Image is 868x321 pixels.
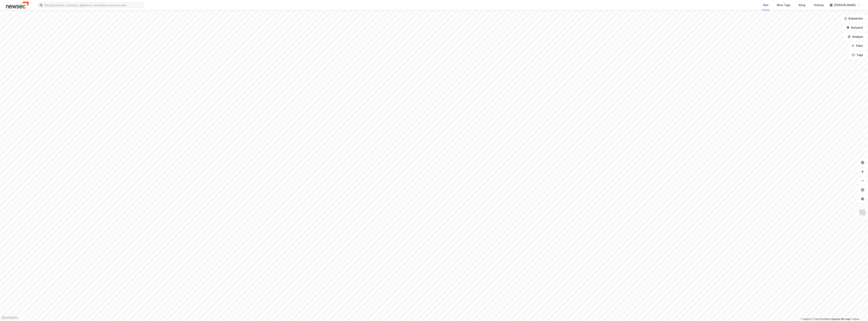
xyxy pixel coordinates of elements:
div: Verktøy [814,3,824,7]
div: Kontrollprogram for chat [849,303,868,321]
div: Bolig [799,3,806,7]
button: Datasett [843,24,866,31]
a: OpenStreetMap [812,318,831,320]
button: Analyse [845,33,866,41]
div: Mine Tags [777,3,791,7]
iframe: Chat Widget [849,303,868,321]
div: [PERSON_NAME] [834,3,856,7]
button: Bokmerker [841,15,866,22]
a: Mapbox [801,318,811,320]
button: Tags [849,51,866,59]
input: Søk på adresse, matrikkel, gårdeiere, leietakere eller personer [43,2,144,8]
img: Z [859,209,866,216]
a: Mapbox homepage [1,316,18,320]
a: Improve this map [831,318,850,320]
div: Kart [763,3,769,7]
button: Filter [848,42,866,50]
img: newsec-logo.f6e21ccffca1b3a03d2d.png [6,2,29,8]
